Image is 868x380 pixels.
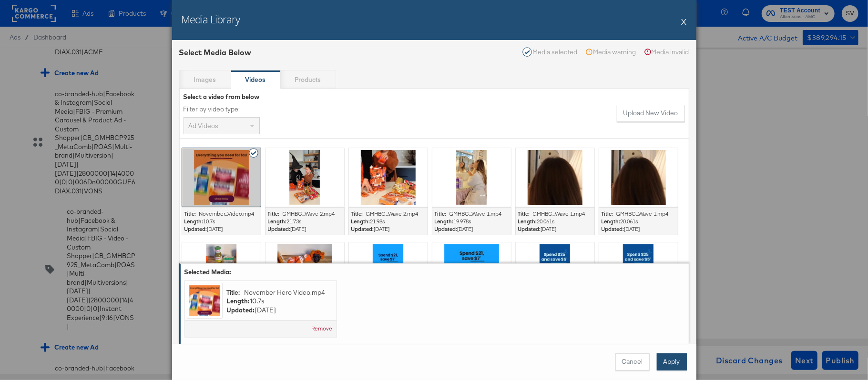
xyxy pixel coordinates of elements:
[351,225,374,232] strong: Updated:
[518,225,592,233] div: [DATE]
[351,218,425,225] div: 21.98 s
[182,12,240,26] h2: Media Library
[179,47,252,58] div: Select Media Below
[268,218,342,225] div: 21.73 s
[283,210,342,218] div: GMHBC...Wave 2.mp4
[682,12,687,31] button: X
[268,225,342,233] div: [DATE]
[522,47,578,57] div: Media selected
[184,210,196,217] strong: Title:
[184,218,258,225] div: 10.7 s
[644,47,689,57] div: Media invalid
[227,297,250,305] strong: Length:
[351,210,363,217] strong: Title:
[268,225,291,232] strong: Updated:
[268,218,287,225] strong: Length:
[184,225,207,232] strong: Updated:
[255,306,276,314] span: [DATE]
[518,225,541,232] strong: Updated:
[245,75,266,84] strong: Videos
[184,268,233,277] div: Selected Media:
[351,218,370,225] strong: Length:
[585,47,636,57] div: Media warning
[657,353,687,370] button: Apply
[227,288,240,297] strong: Title:
[184,105,260,114] label: Filter by video type:
[268,210,280,217] strong: Title:
[616,210,675,218] div: GMHBC...Wave 1.mp4
[351,225,425,233] div: [DATE]
[184,92,260,101] div: Select a video from below
[602,218,675,225] div: 20.061 s
[435,218,454,225] strong: Length:
[312,325,333,332] button: Remove
[602,225,675,233] div: [DATE]
[184,225,258,233] div: [DATE]
[199,210,258,218] div: November...Video.mp4
[435,218,509,225] div: 19.978 s
[518,210,530,217] strong: Title:
[518,218,537,225] strong: Length:
[435,225,458,232] strong: Updated:
[602,210,613,217] strong: Title:
[449,210,509,218] div: GMHBC...Wave 1.mp4
[227,306,255,314] strong: Updated:
[366,210,425,218] div: GMHBC...Wave 2.mp4
[435,225,509,233] div: [DATE]
[602,218,621,225] strong: Length:
[435,210,447,217] strong: Title:
[602,225,624,232] strong: Updated:
[533,210,592,218] div: GMHBC...Wave 1.mp4
[244,288,331,297] div: November Hero Video.mp4
[250,297,265,305] span: 10.7 s
[518,218,592,225] div: 20.061 s
[184,218,204,225] strong: Length:
[617,105,685,122] button: Upload New Video
[615,353,650,370] button: Cancel
[189,121,219,130] span: Ad Videos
